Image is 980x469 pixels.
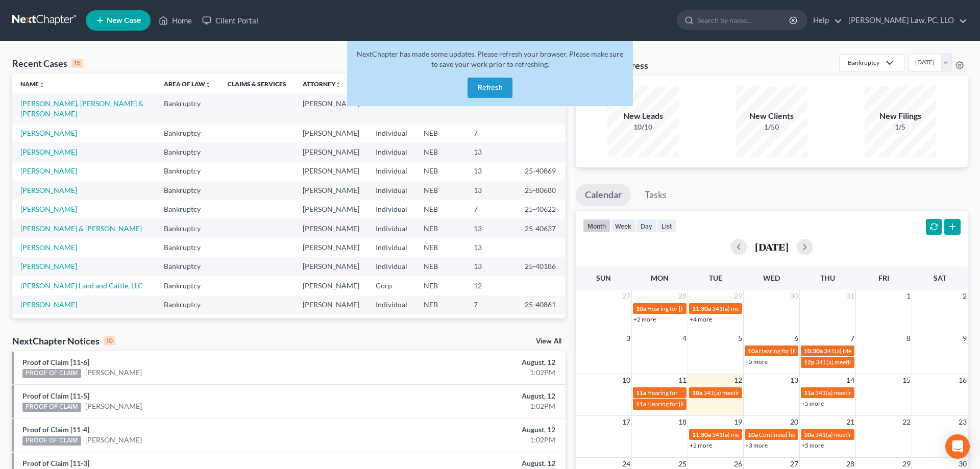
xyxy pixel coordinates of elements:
span: NextChapter has made some updates. Please refresh your browser. Please make sure to save your wor... [357,50,623,68]
div: New Clients [736,110,807,122]
span: 23 [958,416,968,428]
td: NEB [415,276,465,295]
h2: [DATE] [755,241,789,252]
td: NEB [415,181,465,200]
a: [PERSON_NAME] Land and Cattle, LLC [20,281,143,290]
span: Sat [934,274,946,282]
span: 29 [733,290,743,302]
div: August, 12 [384,391,555,401]
a: [PERSON_NAME] [85,435,142,445]
span: 20 [789,416,799,428]
span: 341(a) meeting for [PERSON_NAME] [815,431,914,438]
td: [PERSON_NAME] [295,238,367,257]
span: 19 [733,416,743,428]
td: 25-40622 [517,200,566,218]
span: 12p [804,358,815,366]
span: 7 [849,332,855,344]
span: Tue [709,274,722,282]
td: [PERSON_NAME] [295,295,367,314]
td: 7 [465,124,517,142]
td: Bankruptcy [156,181,219,200]
span: 31 [845,290,855,302]
span: 11a [804,389,814,397]
div: 1:02PM [384,435,555,445]
a: +4 more [690,315,712,323]
a: [PERSON_NAME] [20,243,77,252]
a: [PERSON_NAME] [20,147,77,156]
td: [PERSON_NAME] [295,94,367,123]
span: 11 [677,374,688,386]
a: +5 more [801,441,824,449]
span: 3 [625,332,631,344]
div: PROOF OF CLAIM [22,403,81,412]
span: 10a [692,389,702,397]
div: Recent Cases [12,57,83,69]
td: Individual [367,181,415,200]
td: 13 [465,162,517,181]
td: 25-40637 [517,219,566,238]
td: 7 [465,314,517,333]
td: Individual [367,238,415,257]
a: Help [808,11,842,30]
span: 27 [621,290,631,302]
a: [PERSON_NAME] & [PERSON_NAME] [20,224,142,233]
input: Search by name... [697,11,791,30]
a: Nameunfold_more [20,80,45,88]
td: 13 [465,181,517,200]
td: 7 [465,295,517,314]
td: NEB [415,162,465,181]
span: 6 [793,332,799,344]
div: 10 [104,336,115,345]
button: week [610,219,636,233]
td: NEB [415,200,465,218]
span: 5 [737,332,743,344]
td: 25-40186 [517,257,566,276]
td: [PERSON_NAME] [295,314,367,333]
span: Mon [651,274,669,282]
td: NEB [415,142,465,161]
span: Fri [878,274,889,282]
span: 10a [748,431,758,438]
span: 22 [901,416,912,428]
span: 11:30a [692,305,711,312]
td: Bankruptcy [156,295,219,314]
td: [PERSON_NAME] [295,257,367,276]
td: Individual [367,200,415,218]
a: [PERSON_NAME] [20,205,77,213]
td: Bankruptcy [156,314,219,333]
td: 25-40869 [517,162,566,181]
a: View All [536,338,561,345]
td: 25-80680 [517,181,566,200]
a: Proof of Claim [11-3] [22,459,89,467]
a: +5 more [745,358,768,365]
td: Individual [367,142,415,161]
span: New Case [107,17,141,24]
td: Bankruptcy [156,142,219,161]
a: [PERSON_NAME] [85,367,142,378]
div: August, 12 [384,458,555,468]
td: [PERSON_NAME] [295,276,367,295]
span: Hearing for [PERSON_NAME] [647,305,727,312]
td: Individual [367,162,415,181]
a: [PERSON_NAME] Law, PC, LLO [843,11,967,30]
div: 1/50 [736,122,807,132]
a: Client Portal [197,11,263,30]
span: 10a [748,347,758,355]
td: 12 [465,276,517,295]
td: 13 [465,219,517,238]
td: Bankruptcy [156,219,219,238]
th: Claims & Services [219,73,295,94]
span: Hearing for [PERSON_NAME] & [PERSON_NAME] [647,400,781,408]
div: 15 [71,59,83,68]
td: NEB [415,219,465,238]
div: August, 12 [384,425,555,435]
div: New Leads [607,110,679,122]
span: 16 [958,374,968,386]
span: 9 [962,332,968,344]
div: 1/5 [865,122,936,132]
span: Sun [596,274,611,282]
span: 11a [636,400,646,408]
div: PROOF OF CLAIM [22,369,81,378]
div: 1:02PM [384,401,555,411]
td: 13 [465,142,517,161]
